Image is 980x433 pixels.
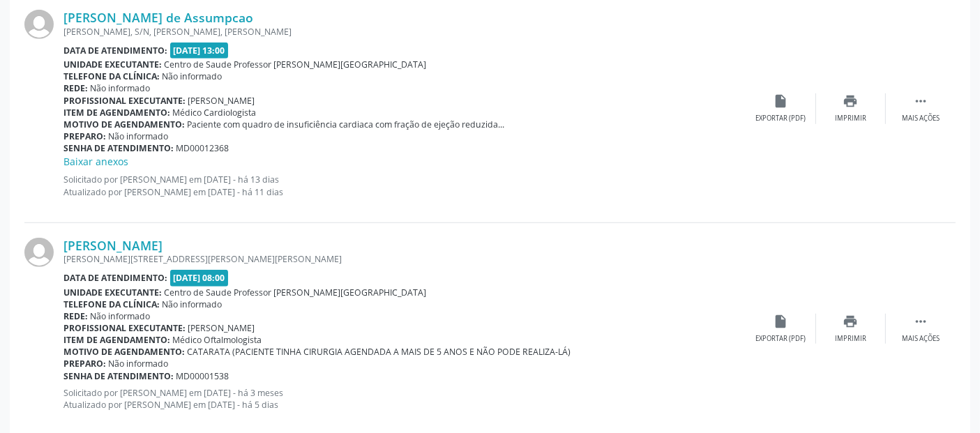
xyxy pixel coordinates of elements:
i:  [913,314,928,329]
span: [PERSON_NAME] [188,95,255,107]
div: Exportar (PDF) [756,334,806,344]
b: Rede: [63,310,88,322]
span: Médico Cardiologista [173,107,257,119]
div: Imprimir [835,114,866,123]
b: Unidade executante: [63,59,162,70]
b: Rede: [63,82,88,94]
b: Data de atendimento: [63,272,167,284]
div: [PERSON_NAME][STREET_ADDRESS][PERSON_NAME][PERSON_NAME] [63,253,746,265]
i: insert_drive_file [774,314,789,329]
div: Exportar (PDF) [756,114,806,123]
span: [DATE] 08:00 [170,270,229,286]
span: Não informado [109,358,169,370]
img: img [24,10,54,39]
b: Senha de atendimento: [63,142,174,154]
span: Centro de Saude Professor [PERSON_NAME][GEOGRAPHIC_DATA] [165,287,427,298]
div: [PERSON_NAME], S/N, [PERSON_NAME], [PERSON_NAME] [63,26,746,38]
b: Motivo de agendamento: [63,119,185,130]
span: Não informado [91,310,151,322]
b: Profissional executante: [63,322,186,334]
a: Baixar anexos [63,155,128,168]
span: Não informado [109,130,169,142]
b: Motivo de agendamento: [63,346,185,358]
b: Data de atendimento: [63,45,167,56]
img: img [24,238,54,267]
b: Preparo: [63,358,106,370]
b: Telefone da clínica: [63,298,160,310]
b: Unidade executante: [63,287,162,298]
span: Não informado [91,82,151,94]
span: [PERSON_NAME] [188,322,255,334]
p: Solicitado por [PERSON_NAME] em [DATE] - há 13 dias Atualizado por [PERSON_NAME] em [DATE] - há 1... [63,174,746,197]
p: Solicitado por [PERSON_NAME] em [DATE] - há 3 meses Atualizado por [PERSON_NAME] em [DATE] - há 5... [63,387,746,411]
span: Não informado [163,298,223,310]
i: insert_drive_file [774,93,789,109]
a: [PERSON_NAME] de Assumpcao [63,10,253,25]
i:  [913,93,928,109]
div: Imprimir [835,334,866,344]
div: Mais ações [902,334,940,344]
b: Item de agendamento: [63,107,170,119]
span: Médico Oftalmologista [173,334,262,346]
span: CATARATA (PACIENTE TINHA CIRURGIA AGENDADA A MAIS DE 5 ANOS E NÃO PODE REALIZA-LÁ) [188,346,571,358]
i: print [843,93,859,109]
b: Telefone da clínica: [63,70,160,82]
span: Paciente com quadro de insuficiência cardiaca com fração de ejeção reduzida... [188,119,505,130]
div: Mais ações [902,114,940,123]
span: Não informado [163,70,223,82]
span: MD00012368 [176,142,229,154]
a: [PERSON_NAME] [63,238,163,253]
span: [DATE] 13:00 [170,43,229,59]
b: Preparo: [63,130,106,142]
b: Senha de atendimento: [63,370,174,382]
i: print [843,314,859,329]
span: Centro de Saude Professor [PERSON_NAME][GEOGRAPHIC_DATA] [165,59,427,70]
b: Item de agendamento: [63,334,170,346]
span: MD00001538 [176,370,229,382]
b: Profissional executante: [63,95,186,107]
